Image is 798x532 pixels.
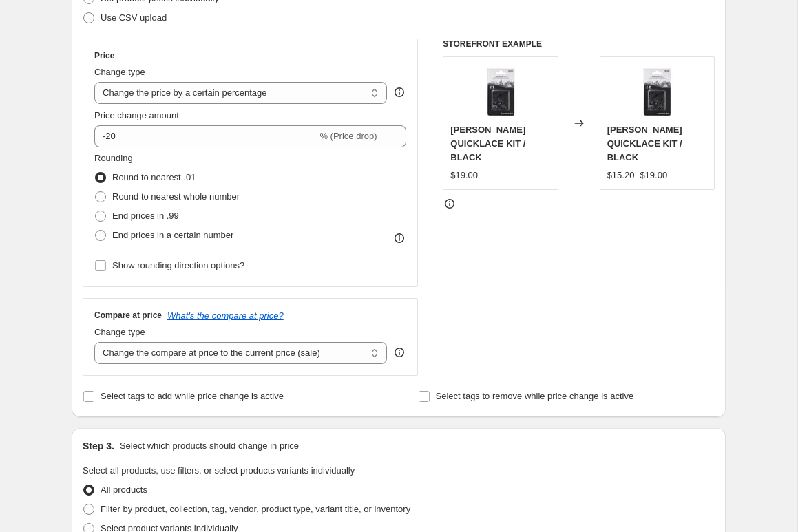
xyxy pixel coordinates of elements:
span: [PERSON_NAME] QUICKLACE KIT / BLACK [607,125,682,162]
div: help [392,345,406,359]
strike: $19.00 [640,169,667,182]
span: Round to nearest whole number [112,191,240,202]
span: End prices in .99 [112,211,179,221]
div: $15.20 [607,169,635,182]
span: Change type [94,327,145,337]
div: help [392,85,406,99]
span: % (Price drop) [319,131,377,141]
span: Filter by product, collection, tag, vendor, product type, variant title, or inventory [101,504,410,514]
h6: STOREFRONT EXAMPLE [443,39,715,50]
span: Select tags to remove while price change is active [436,391,634,401]
span: Change type [94,67,145,77]
span: Select all products, use filters, or select products variants individually [83,465,355,476]
span: Show rounding direction options? [112,260,244,270]
span: Round to nearest .01 [112,172,196,182]
p: Select which products should change in price [120,439,299,453]
span: Price change amount [94,110,179,120]
img: SALOMON-QUICK-LACE-KIT-PACE-ATHLETIC_1_80x.jpg [473,64,528,119]
span: [PERSON_NAME] QUICKLACE KIT / BLACK [450,125,525,162]
span: All products [101,485,147,495]
span: Use CSV upload [101,12,167,23]
div: $19.00 [450,169,478,182]
button: What's the compare at price? [167,310,284,321]
input: -15 [94,125,317,147]
img: SALOMON-QUICK-LACE-KIT-PACE-ATHLETIC_1_80x.jpg [629,64,684,119]
h3: Price [94,50,114,61]
span: Rounding [94,153,133,163]
h3: Compare at price [94,310,162,321]
h2: Step 3. [83,439,114,453]
span: End prices in a certain number [112,230,233,240]
span: Select tags to add while price change is active [101,391,284,401]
